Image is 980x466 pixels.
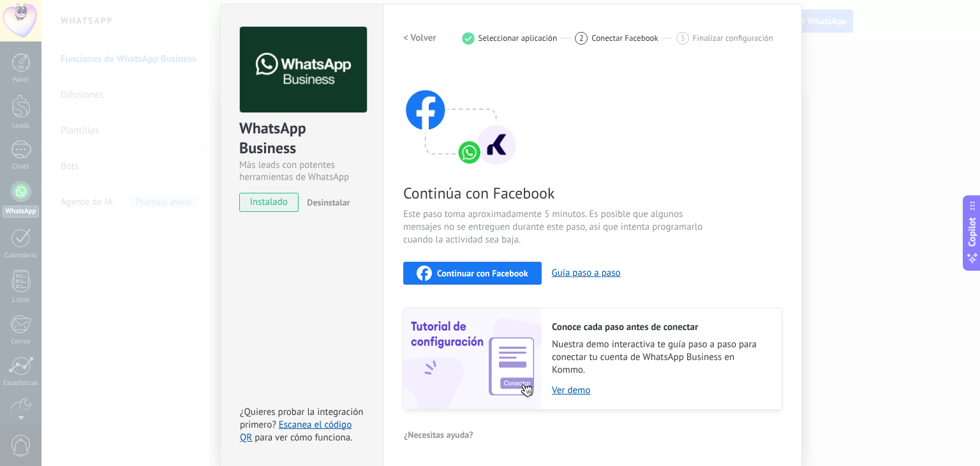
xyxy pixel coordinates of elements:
[403,425,474,444] button: ¿Necesitas ayuda?
[693,33,773,43] span: Finalizar configuración
[552,384,769,396] a: Ver demo
[680,33,685,43] span: 3
[404,430,473,439] span: ¿Necesitas ayuda?
[403,208,707,246] span: Este paso toma aproximadamente 5 minutos. Es posible que algunos mensajes no se entreguen durante...
[403,27,436,50] button: < Volver
[240,193,298,212] span: instalado
[239,118,365,159] div: WhatsApp Business
[579,33,584,43] span: 2
[479,33,558,43] span: Seleccionar aplicación
[552,321,769,333] h2: Conoce cada paso antes de conectar
[255,432,352,444] span: para ver cómo funciona.
[302,193,350,212] button: Desinstalar
[240,27,367,113] img: logo_main.png
[966,218,979,247] span: Copilot
[552,267,621,279] button: Guía paso a paso
[403,65,518,167] img: connect with facebook
[403,32,436,44] h2: < Volver
[240,406,364,431] span: ¿Quieres probar la integración primero?
[239,159,365,183] div: Más leads con potentes herramientas de WhatsApp
[437,269,528,278] span: Continuar con Facebook
[403,262,542,285] button: Continuar con Facebook
[240,419,352,444] a: Escanea el código QR
[403,183,707,203] span: Continúa con Facebook
[552,338,769,377] span: Nuestra demo interactiva te guía paso a paso para conectar tu cuenta de WhatsApp Business en Kommo.
[591,33,658,43] span: Conectar Facebook
[307,197,350,208] span: Desinstalar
